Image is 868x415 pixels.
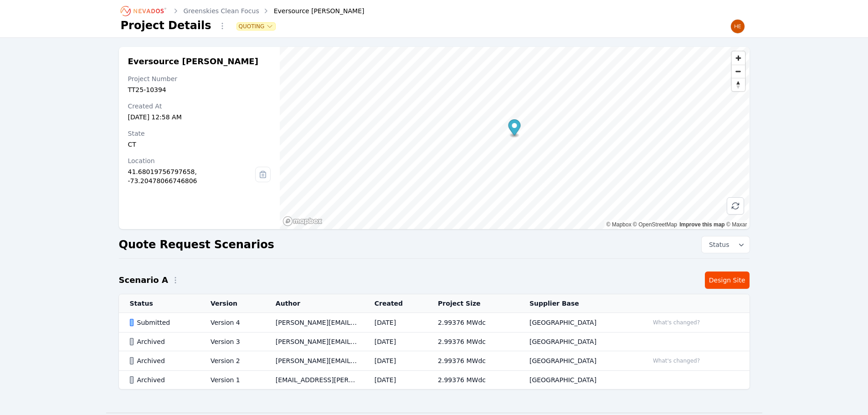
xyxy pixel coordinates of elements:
div: Eversource [PERSON_NAME] [261,6,365,15]
td: [GEOGRAPHIC_DATA] [519,313,638,333]
td: [GEOGRAPHIC_DATA] [519,351,638,371]
th: Created [364,294,427,313]
div: Archived [130,337,195,346]
div: Archived [130,375,195,384]
a: Mapbox homepage [282,216,323,226]
button: Status [702,236,750,253]
nav: Breadcrumb [121,4,365,18]
div: Archived [130,356,195,365]
span: Zoom out [732,65,745,78]
button: Quoting [237,23,276,30]
a: Maxar [726,221,747,228]
tr: ArchivedVersion 3[PERSON_NAME][EMAIL_ADDRESS][PERSON_NAME][DOMAIN_NAME][DATE]2.99376 MWdc[GEOGRAP... [119,333,750,351]
div: CT [128,140,271,149]
th: Supplier Base [519,294,638,313]
td: 2.99376 MWdc [427,351,519,371]
tr: ArchivedVersion 2[PERSON_NAME][EMAIL_ADDRESS][PERSON_NAME][DOMAIN_NAME][DATE]2.99376 MWdc[GEOGRAP... [119,351,750,371]
div: Project Number [128,74,271,83]
a: Design Site [705,272,750,289]
tr: SubmittedVersion 4[PERSON_NAME][EMAIL_ADDRESS][PERSON_NAME][DOMAIN_NAME][DATE]2.99376 MWdc[GEOGRA... [119,313,750,333]
td: 2.99376 MWdc [427,313,519,333]
a: Improve this map [679,221,724,228]
td: [EMAIL_ADDRESS][PERSON_NAME][DOMAIN_NAME] [265,371,364,389]
h2: Eversource [PERSON_NAME] [128,56,271,67]
td: [DATE] [364,351,427,371]
h1: Project Details [121,18,211,33]
div: Created At [128,102,271,111]
h2: Scenario A [119,274,168,287]
td: 2.99376 MWdc [427,371,519,389]
th: Version [200,294,265,313]
td: [PERSON_NAME][EMAIL_ADDRESS][PERSON_NAME][DOMAIN_NAME] [265,333,364,351]
td: [DATE] [364,371,427,389]
td: Version 4 [200,313,265,333]
td: 2.99376 MWdc [427,333,519,351]
span: Status [705,240,729,249]
button: Zoom in [732,51,745,65]
a: Greenskies Clean Focus [184,6,259,15]
td: Version 1 [200,371,265,389]
div: TT25-10394 [128,85,271,94]
td: Version 3 [200,333,265,351]
td: [PERSON_NAME][EMAIL_ADDRESS][PERSON_NAME][DOMAIN_NAME] [265,351,364,371]
canvas: Map [280,47,749,229]
a: OpenStreetMap [633,221,677,228]
div: Submitted [130,318,195,327]
h2: Quote Request Scenarios [119,237,274,252]
th: Status [119,294,200,313]
div: [DATE] 12:58 AM [128,113,271,122]
button: Reset bearing to north [732,78,745,91]
th: Project Size [427,294,519,313]
td: [PERSON_NAME][EMAIL_ADDRESS][PERSON_NAME][DOMAIN_NAME] [265,313,364,333]
td: Version 2 [200,351,265,371]
td: [GEOGRAPHIC_DATA] [519,371,638,389]
button: Zoom out [732,65,745,78]
td: [DATE] [364,333,427,351]
div: 41.68019756797658, -73.20478066746806 [128,167,256,185]
span: Reset bearing to north [732,78,745,91]
div: Map marker [508,119,521,138]
td: [DATE] [364,313,427,333]
tr: ArchivedVersion 1[EMAIL_ADDRESS][PERSON_NAME][DOMAIN_NAME][DATE]2.99376 MWdc[GEOGRAPHIC_DATA] [119,371,750,389]
td: [GEOGRAPHIC_DATA] [519,333,638,351]
button: What's changed? [649,318,704,328]
img: Henar Luque [730,19,745,34]
div: State [128,129,271,138]
a: Mapbox [606,221,632,228]
div: Location [128,156,256,165]
button: What's changed? [649,356,704,366]
th: Author [265,294,364,313]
